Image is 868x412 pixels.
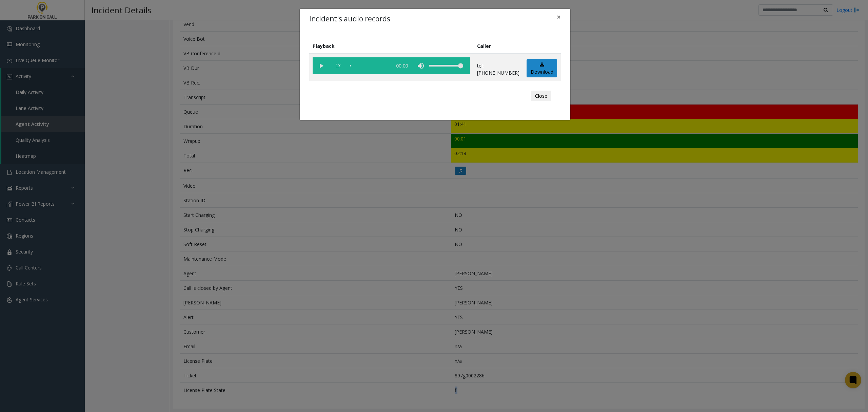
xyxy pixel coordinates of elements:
[474,39,523,53] th: Caller
[309,39,474,53] th: Playback
[477,62,519,76] p: tel:[PHONE_NUMBER]
[350,57,389,74] div: scrub bar
[557,12,561,22] span: ×
[309,14,390,24] h4: Incident's audio records
[527,59,557,78] a: Download
[552,9,566,25] button: Close
[531,91,551,101] button: Close
[330,57,347,74] span: playback speed button
[429,57,463,74] div: volume level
